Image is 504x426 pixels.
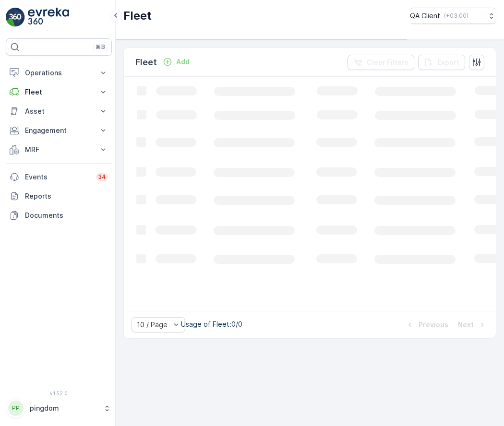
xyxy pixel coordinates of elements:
[6,167,112,187] a: Events34
[98,173,106,181] p: 34
[6,8,25,27] img: logo
[25,68,93,78] p: Operations
[30,403,98,413] p: pingdom
[457,319,488,331] button: Next
[28,8,69,27] img: logo_light-DOdMpM7g.png
[25,172,90,182] p: Events
[123,8,152,24] p: Fleet
[25,145,93,154] p: MRF
[159,56,193,68] button: Add
[6,398,112,418] button: PPpingdom
[367,58,408,67] p: Clear Filters
[25,87,93,97] p: Fleet
[348,55,414,70] button: Clear Filters
[6,63,112,83] button: Operations
[25,106,93,116] p: Asset
[6,121,112,140] button: Engagement
[25,191,108,201] p: Reports
[6,140,112,159] button: MRF
[418,55,465,70] button: Export
[96,43,105,51] p: ⌘B
[437,58,459,67] p: Export
[6,390,112,396] span: v 1.52.0
[419,320,448,330] p: Previous
[181,319,242,329] p: Usage of Fleet : 0/0
[444,12,468,20] p: ( +03:00 )
[176,57,190,67] p: Add
[135,56,157,69] p: Fleet
[25,126,93,135] p: Engagement
[6,102,112,121] button: Asset
[6,187,112,206] a: Reports
[410,11,440,21] p: QA Client
[410,8,496,24] button: QA Client(+03:00)
[8,401,24,416] div: PP
[25,211,108,220] p: Documents
[6,206,112,225] a: Documents
[404,319,449,331] button: Previous
[6,83,112,102] button: Fleet
[458,320,474,330] p: Next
